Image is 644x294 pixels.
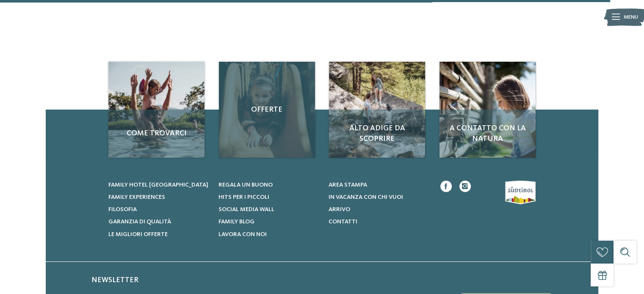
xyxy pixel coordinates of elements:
[329,62,425,158] img: Cercate un hotel per famiglie? Qui troverete solo i migliori!
[218,194,269,200] span: Hits per i piccoli
[439,62,536,158] a: Cercate un hotel per famiglie? Qui troverete solo i migliori! A contatto con la natura
[227,104,307,115] span: Offerte
[218,205,319,214] a: Social Media Wall
[108,181,209,189] a: Family hotel [GEOGRAPHIC_DATA]
[328,205,428,214] a: Arrivo
[108,206,137,212] span: Filosofia
[328,181,428,189] a: Area stampa
[108,62,205,158] img: Cercate un hotel per famiglie? Qui troverete solo i migliori!
[328,217,428,226] a: Contatti
[108,219,171,225] span: Garanzia di qualità
[337,123,417,144] span: Alto Adige da scoprire
[108,217,209,226] a: Garanzia di qualità
[108,62,205,158] a: Cercate un hotel per famiglie? Qui troverete solo i migliori! Come trovarci
[447,123,528,144] span: A contatto con la natura
[218,193,319,201] a: Hits per i piccoli
[218,230,319,239] a: Lavora con noi
[439,62,536,158] img: Cercate un hotel per famiglie? Qui troverete solo i migliori!
[108,193,209,201] a: Family experiences
[116,128,197,139] span: Come trovarci
[218,217,319,226] a: Family Blog
[328,194,403,200] span: In vacanza con chi vuoi
[108,182,208,188] span: Family hotel [GEOGRAPHIC_DATA]
[328,182,367,188] span: Area stampa
[108,205,209,214] a: Filosofia
[218,219,254,225] span: Family Blog
[219,62,315,158] a: Cercate un hotel per famiglie? Qui troverete solo i migliori! Offerte
[108,194,165,200] span: Family experiences
[328,206,350,212] span: Arrivo
[218,206,274,212] span: Social Media Wall
[218,182,273,188] span: Regala un buono
[108,231,168,237] span: Le migliori offerte
[218,231,267,237] span: Lavora con noi
[328,219,357,225] span: Contatti
[91,276,138,284] span: Newsletter
[328,193,428,201] a: In vacanza con chi vuoi
[218,181,319,189] a: Regala un buono
[329,62,425,158] a: Cercate un hotel per famiglie? Qui troverete solo i migliori! Alto Adige da scoprire
[108,230,209,239] a: Le migliori offerte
